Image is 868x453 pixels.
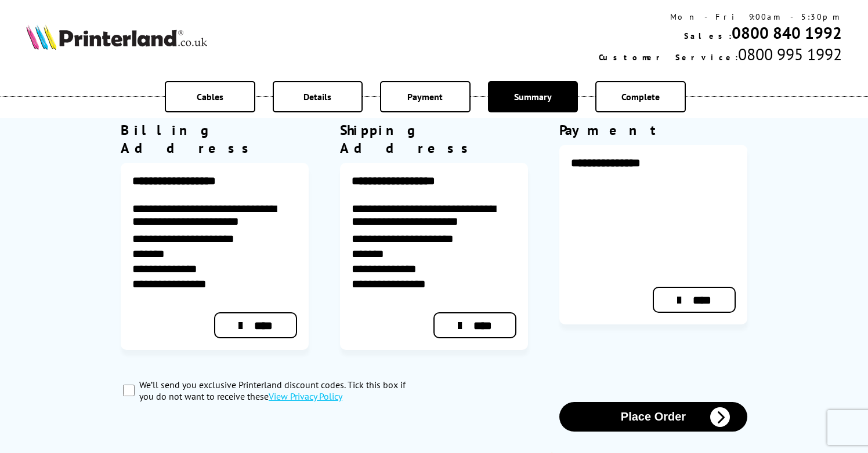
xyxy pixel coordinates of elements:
div: Mon - Fri 9:00am - 5:30pm [599,12,842,22]
span: Cables [197,91,223,103]
a: 0800 840 1992 [732,22,842,43]
span: Details [303,91,331,103]
img: Printerland Logo [26,24,207,50]
span: Complete [621,91,660,103]
span: 0800 995 1992 [738,43,842,65]
label: We’ll send you exclusive Printerland discount codes. Tick this box if you do not want to receive ... [139,379,421,402]
span: Customer Service: [599,52,738,63]
div: Billing Address [121,121,309,157]
button: Place Order [559,402,747,432]
div: Payment [559,121,747,139]
a: modal_privacy [269,390,342,402]
span: Sales: [684,31,732,41]
div: Shipping Address [340,121,528,157]
span: Payment [407,91,443,103]
span: Summary [514,91,552,103]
